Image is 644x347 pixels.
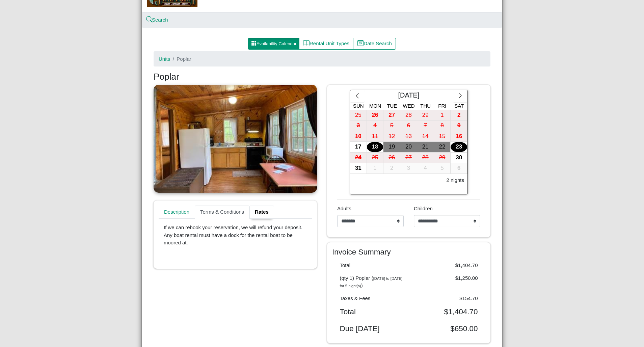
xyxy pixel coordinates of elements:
[335,262,409,269] div: Total
[400,121,417,131] button: 6
[367,131,383,142] div: 11
[367,121,383,131] div: 4
[434,121,451,131] div: 8
[417,110,434,121] div: 29
[383,110,400,121] button: 27
[400,163,417,174] button: 3
[417,142,434,153] button: 21
[335,307,409,316] div: Total
[451,121,467,131] div: 9
[332,247,485,257] h4: Invoice Summary
[409,262,483,269] div: $1,404.70
[353,103,364,109] span: Sun
[350,121,367,131] div: 3
[350,163,367,174] button: 31
[434,121,451,131] button: 8
[350,153,367,163] div: 24
[403,103,415,109] span: Wed
[414,206,433,211] span: Children
[159,56,170,62] a: Units
[417,110,434,121] button: 29
[147,17,168,23] a: searchSearch
[434,153,451,163] button: 29
[383,163,400,173] div: 2
[177,56,191,62] span: Poplar
[446,177,464,183] h6: 2 nights
[383,163,400,174] button: 2
[451,121,467,131] button: 9
[147,17,152,22] svg: search
[434,163,451,173] div: 5
[451,153,467,163] button: 30
[159,206,195,219] a: Description
[335,295,409,302] div: Taxes & Fees
[451,142,467,153] button: 23
[451,131,467,142] div: 16
[383,121,400,131] button: 5
[367,142,383,152] div: 18
[383,121,400,131] div: 5
[417,153,434,163] button: 28
[367,121,384,131] button: 4
[367,153,384,163] button: 25
[409,274,483,290] div: $1,250.00
[367,163,383,173] div: 1
[350,142,367,152] div: 17
[299,38,353,50] button: bookRental Unit Types
[400,142,417,152] div: 20
[383,131,400,142] div: 12
[154,72,490,82] h3: Poplar
[417,153,434,163] div: 28
[249,206,274,219] a: Rates
[369,103,381,109] span: Mon
[417,142,434,152] div: 21
[400,142,417,153] button: 20
[434,142,451,152] div: 22
[248,38,299,50] button: grid3x3 gap fillAvailability Calendar
[353,38,396,50] button: calendar dateDate Search
[350,110,367,121] button: 25
[383,142,400,153] button: 19
[453,90,467,102] button: chevron right
[451,142,467,152] div: 23
[383,153,400,163] button: 26
[451,163,467,174] button: 6
[409,295,483,302] div: $154.70
[417,131,434,142] button: 14
[409,307,483,316] div: $1,404.70
[434,142,451,153] button: 22
[451,163,467,173] div: 6
[434,110,451,121] button: 1
[434,131,451,142] button: 15
[451,110,467,121] button: 2
[383,142,400,152] div: 19
[400,163,417,173] div: 3
[365,90,453,102] div: [DATE]
[164,224,307,247] p: If we can rebook your reservation, we will refund your deposit. Any boat rental must have a dock ...
[367,110,383,121] div: 26
[409,324,483,333] div: $650.00
[454,103,464,109] span: Sat
[350,121,367,131] button: 3
[400,131,417,142] button: 13
[417,121,434,131] div: 7
[337,206,351,211] span: Adults
[335,274,409,290] div: (qty 1) Poplar ( )
[354,92,360,99] svg: chevron left
[400,153,417,163] div: 27
[195,206,249,219] a: Terms & Conditions
[387,103,397,109] span: Tue
[367,163,384,174] button: 1
[383,153,400,163] div: 26
[457,92,463,99] svg: chevron right
[400,121,417,131] div: 6
[383,131,400,142] button: 12
[417,163,434,173] div: 4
